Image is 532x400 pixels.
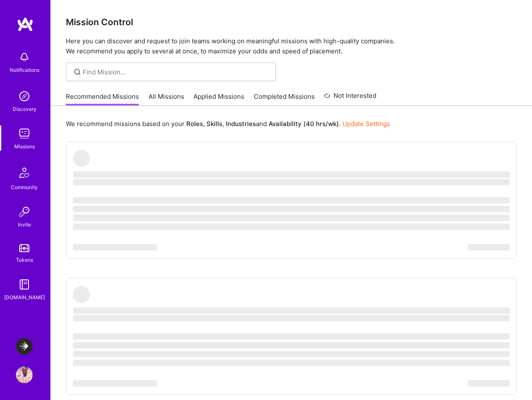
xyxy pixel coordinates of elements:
[83,68,269,76] input: Find Mission...
[17,17,34,32] img: logo
[269,120,339,128] b: Availability (40 hrs/wk)
[324,91,376,106] a: Not Interested
[206,120,222,128] b: Skills
[11,183,38,192] div: Community
[4,293,45,302] div: [DOMAIN_NAME]
[66,17,517,27] h3: Mission Control
[18,220,31,229] div: Invite
[66,119,390,128] p: We recommend missions based on your , , and .
[226,120,256,128] b: Industries
[10,66,39,74] div: Notifications
[16,338,33,355] img: LaunchDarkly: Experimentation Delivery Team
[254,92,315,106] a: Completed Missions
[14,338,35,355] a: LaunchDarkly: Experimentation Delivery Team
[73,67,82,77] i: icon SearchGrey
[16,203,33,220] img: Invite
[13,105,37,113] div: Discovery
[16,255,33,264] div: Tokens
[16,125,33,142] img: teamwork
[16,49,33,66] img: bell
[193,92,244,106] a: Applied Missions
[19,244,29,252] img: tokens
[16,366,33,383] img: User Avatar
[66,92,139,106] a: Recommended Missions
[186,120,203,128] b: Roles
[66,36,517,56] p: Here you can discover and request to join teams working on meaningful missions with high-quality ...
[14,142,35,151] div: Missions
[342,120,390,128] a: Update Settings
[14,366,35,383] a: User Avatar
[14,163,34,183] img: Community
[16,276,33,293] img: guide book
[149,92,184,106] a: All Missions
[16,88,33,105] img: discovery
